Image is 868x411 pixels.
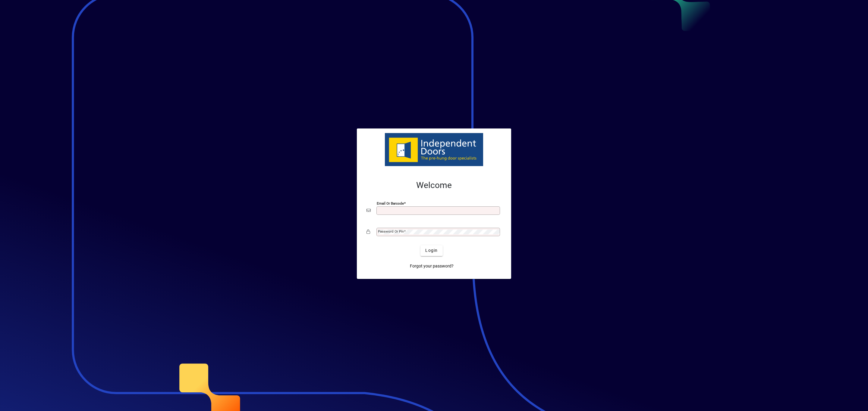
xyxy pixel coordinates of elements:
[407,261,456,272] a: Forgot your password?
[425,247,438,254] span: Login
[377,201,404,205] mat-label: Email or Barcode
[378,229,404,233] mat-label: Password or Pin
[420,245,442,256] button: Login
[410,263,454,269] span: Forgot your password?
[366,180,502,190] h2: Welcome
